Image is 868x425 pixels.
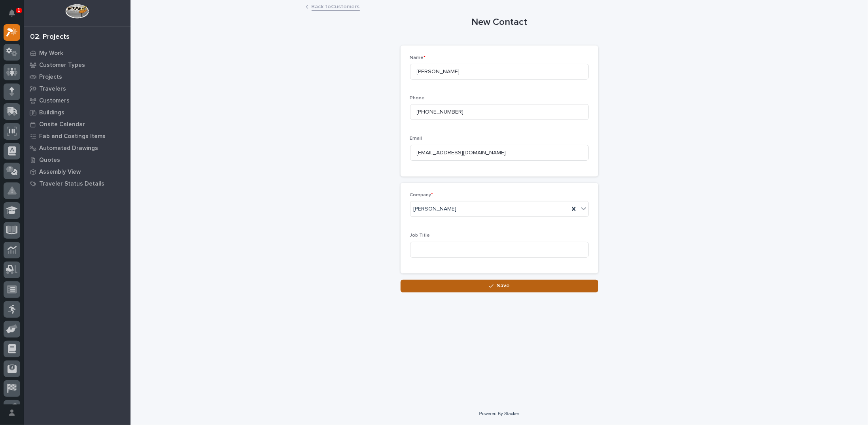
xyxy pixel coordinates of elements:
a: Projects [24,71,130,83]
span: Job Title [410,233,430,238]
h1: New Contact [401,17,598,28]
a: Onsite Calendar [24,118,130,130]
a: Fab and Coatings Items [24,130,130,142]
div: 02. Projects [30,33,70,42]
button: Save [401,280,598,292]
a: Customers [24,95,130,106]
a: Assembly View [24,166,130,178]
p: Quotes [39,157,60,164]
span: Company [410,193,433,197]
p: Customer Types [39,62,85,69]
div: Notifications1 [10,9,20,22]
span: [PERSON_NAME] [414,205,457,213]
span: Save [497,282,510,289]
p: Customers [39,97,70,104]
a: Travelers [24,83,130,95]
p: Assembly View [39,169,81,176]
p: My Work [39,50,63,57]
span: Phone [410,96,425,101]
a: Customer Types [24,59,130,71]
a: Automated Drawings [24,142,130,154]
p: Automated Drawings [39,145,98,152]
span: Email [410,136,422,141]
a: Traveler Status Details [24,178,130,190]
p: Fab and Coatings Items [39,133,106,140]
a: Powered By Stacker [479,411,519,416]
a: Back toCustomers [312,2,360,11]
p: 1 [17,8,20,13]
button: Notifications [4,5,20,21]
p: Projects [39,74,62,81]
a: Quotes [24,154,130,166]
p: Onsite Calendar [39,121,85,128]
span: Name [410,55,426,60]
p: Buildings [39,109,64,116]
p: Travelers [39,85,66,93]
a: My Work [24,47,130,59]
a: Buildings [24,106,130,118]
p: Traveler Status Details [39,180,104,188]
img: Workspace Logo [65,4,89,19]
